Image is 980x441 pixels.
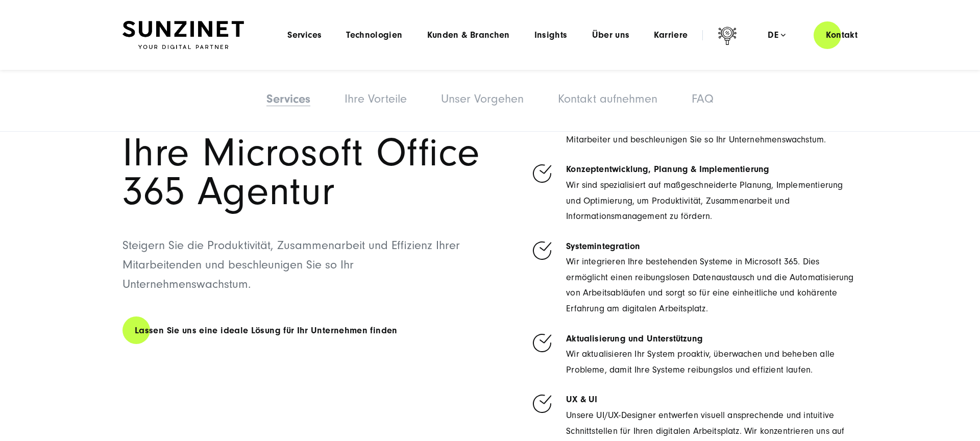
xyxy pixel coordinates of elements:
[287,30,322,40] a: Services
[266,92,310,106] a: Services
[566,116,857,148] p: Steigern Sie die Produktivität, Zusammenarbeit und Effizienz Ihrer Mitarbeiter und beschleunigen ...
[566,254,857,316] p: Wir integrieren Ihre bestehenden Systeme in Microsoft 365. Dies ermöglicht einen reibungslosen Da...
[441,92,524,106] a: Unser Vorgehen
[566,331,857,347] h6: Aktualisierung und Unterstützung
[566,347,857,378] p: Wir aktualisieren Ihr System proaktiv, überwachen und beheben alle Probleme, damit Ihre Systeme r...
[692,92,714,106] a: FAQ
[768,30,786,40] div: de
[566,178,857,225] p: Wir sind spezialisiert auf maßgeschneiderte Planung, Implementierung und Optimierung, um Produkti...
[592,30,630,40] a: Über uns
[345,92,407,106] a: Ihre Vorteile
[566,394,597,405] strong: UX & UI
[534,30,568,40] a: Insights
[566,162,857,178] h6: Konzeptentwicklung, Planung & Implementierung
[814,20,870,50] a: Kontakt
[654,30,688,40] a: Karriere
[566,239,857,255] h6: Systemintegration
[122,316,410,345] a: Lassen Sie uns eine ideale Lösung für Ihr Unternehmen finden
[122,21,244,50] img: SUNZINET Full Service Digital Agentur
[558,92,657,106] a: Kontakt aufnehmen
[122,236,483,295] p: Steigern Sie die Produktivität, Zusammenarbeit und Effizienz Ihrer Mitarbeitenden und beschleunig...
[346,30,402,40] a: Technologien
[427,30,510,40] a: Kunden & Branchen
[122,95,483,211] h1: Unsere Services als Ihre Microsoft Office 365 Agentur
